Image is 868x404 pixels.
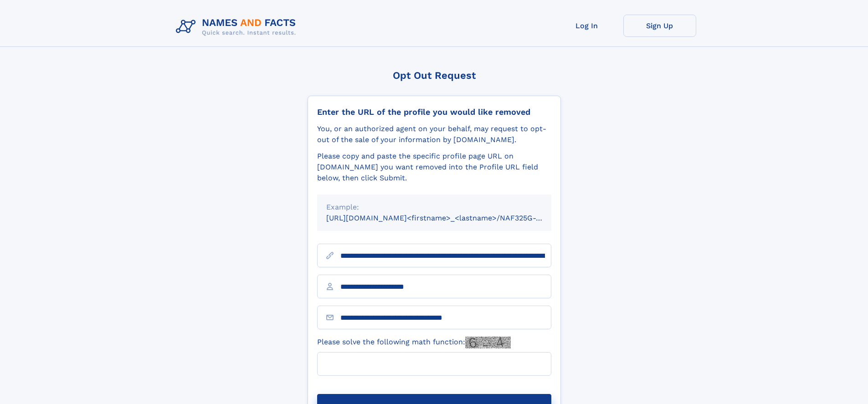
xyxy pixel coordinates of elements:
div: Please copy and paste the specific profile page URL on [DOMAIN_NAME] you want removed into the Pr... [317,151,551,184]
div: Opt Out Request [308,70,561,81]
div: Enter the URL of the profile you would like removed [317,107,551,117]
a: Sign Up [623,15,696,37]
div: You, or an authorized agent on your behalf, may request to opt-out of the sale of your informatio... [317,123,551,145]
a: Log In [550,15,623,37]
small: [URL][DOMAIN_NAME]<firstname>_<lastname>/NAF325G-xxxxxxxx [326,214,569,222]
div: Example: [326,202,542,213]
label: Please solve the following math function: [317,337,511,348]
img: Logo Names and Facts [172,15,303,39]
